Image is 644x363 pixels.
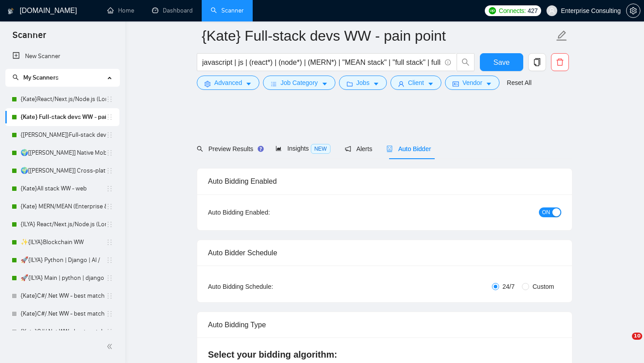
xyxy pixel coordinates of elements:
[21,108,106,126] a: {Kate} Full-stack devs WW - pain point
[529,58,546,66] span: copy
[271,80,277,87] span: bars
[214,78,242,88] span: Advanced
[5,323,119,341] li: {Kate}C#/.Net WW - best match (<1 month)
[339,76,387,90] button: folderJobscaret-down
[556,30,568,42] span: edit
[13,74,59,81] span: My Scanners
[499,282,518,291] span: 24/7
[21,233,106,251] a: ✨{ILYA}Blockchain WW
[345,145,373,152] span: Alerts
[632,333,642,340] span: 10
[106,185,113,192] span: holder
[13,47,112,65] a: New Scanner
[528,53,546,71] button: copy
[626,4,640,18] button: setting
[626,7,640,14] a: setting
[208,240,561,266] div: Auto Bidder Schedule
[106,114,113,121] span: holder
[208,282,326,291] div: Auto Bidding Schedule:
[5,305,119,323] li: {Kate}C#/.Net WW - best match (not preferred location)
[21,198,106,215] a: {Kate} MERN/MEAN (Enterprise & SaaS)
[398,80,404,87] span: user
[5,108,119,126] li: {Kate} Full-stack devs WW - pain point
[107,7,134,14] a: homeHome
[551,53,569,71] button: delete
[208,312,561,338] div: Auto Bidding Type
[529,282,558,291] span: Custom
[614,333,635,354] iframe: Intercom live chat
[152,7,193,14] a: dashboardDashboard
[202,57,441,68] input: Search Freelance Jobs...
[322,80,328,87] span: caret-down
[5,180,119,198] li: {Kate}All stack WW - web
[106,149,113,156] span: holder
[246,80,252,87] span: caret-down
[197,76,259,90] button: settingAdvancedcaret-down
[5,29,53,47] span: Scanner
[5,215,119,233] li: {ILYA} React/Next.js/Node.js (Long-term, All Niches)
[21,144,106,162] a: 🌍[[PERSON_NAME]] Native Mobile WW
[21,90,106,108] a: {Kate}React/Next.js/Node.js (Long-term, All Niches)
[551,58,568,66] span: delete
[21,287,106,305] a: {Kate}C#/.Net WW - best match
[457,58,474,66] span: search
[493,57,509,68] span: Save
[106,292,113,300] span: holder
[106,328,113,335] span: holder
[21,215,106,233] a: {ILYA} React/Next.js/Node.js (Long-term, All Niches)
[106,131,113,139] span: holder
[390,76,441,90] button: userClientcaret-down
[106,257,113,264] span: holder
[197,145,261,152] span: Preview Results
[21,180,106,198] a: {Kate}All stack WW - web
[528,6,538,16] span: 427
[197,146,203,152] span: search
[5,269,119,287] li: 🚀{ILYA} Main | python | django | AI (+less than 30 h)
[275,145,282,152] span: area-chart
[445,59,451,65] span: info-circle
[453,80,459,87] span: idcard
[373,80,379,87] span: caret-down
[445,76,500,90] button: idcardVendorcaret-down
[5,90,119,108] li: {Kate}React/Next.js/Node.js (Long-term, All Niches)
[311,144,330,154] span: NEW
[208,348,561,361] h4: Select your bidding algorithm:
[386,146,393,152] span: robot
[257,145,265,153] div: Tooltip anchor
[280,78,318,88] span: Job Category
[499,6,525,16] span: Connects:
[208,169,561,194] div: Auto Bidding Enabled
[480,53,523,71] button: Save
[21,323,106,341] a: {Kate}C#/.Net WW - best match (<1 month)
[106,310,113,317] span: holder
[8,4,14,18] img: logo
[23,74,59,81] span: My Scanners
[356,78,370,88] span: Jobs
[542,207,550,217] span: ON
[263,76,335,90] button: barsJob Categorycaret-down
[5,144,119,162] li: 🌍[Kate] Native Mobile WW
[5,287,119,305] li: {Kate}C#/.Net WW - best match
[5,251,119,269] li: 🚀{ILYA} Python | Django | AI /
[106,239,113,246] span: holder
[208,207,326,217] div: Auto Bidding Enabled:
[486,80,492,87] span: caret-down
[462,78,482,88] span: Vendor
[106,274,113,282] span: holder
[5,162,119,180] li: 🌍[Kate] Cross-platform Mobile WW
[5,47,119,65] li: New Scanner
[275,145,330,152] span: Insights
[408,78,424,88] span: Client
[5,126,119,144] li: {Kate}Full-stack devs WW (<1 month) - pain point
[211,7,244,14] a: searchScanner
[21,251,106,269] a: 🚀{ILYA} Python | Django | AI /
[507,78,531,88] a: Reset All
[106,342,115,351] span: double-left
[21,269,106,287] a: 🚀{ILYA} Main | python | django | AI (+less than 30 h)
[627,7,640,14] span: setting
[489,7,496,14] img: upwork-logo.png
[457,53,475,71] button: search
[21,126,106,144] a: {[PERSON_NAME]}Full-stack devs WW (<1 month) - pain point
[5,198,119,215] li: {Kate} MERN/MEAN (Enterprise & SaaS)
[21,305,106,323] a: {Kate}C#/.Net WW - best match (not preferred location)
